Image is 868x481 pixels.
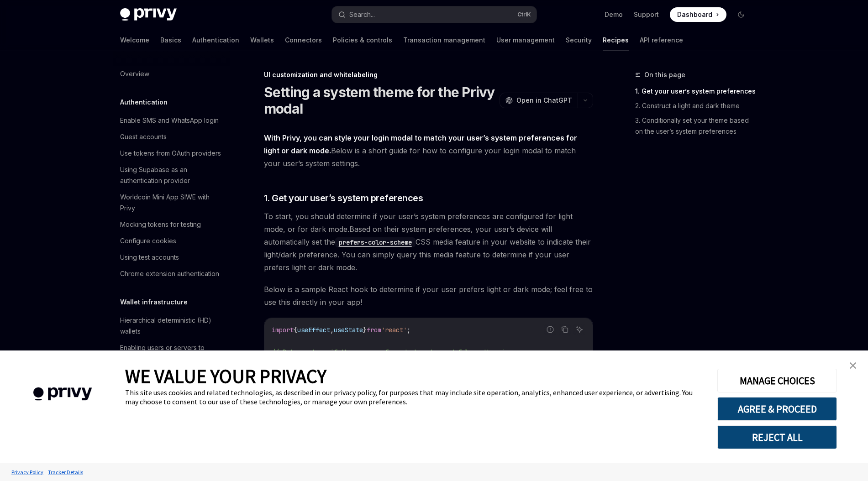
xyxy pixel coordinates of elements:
h1: Setting a system theme for the Privy modal [264,84,496,117]
div: Search... [349,9,375,20]
a: 3. Conditionally set your theme based on the user’s system preferences [635,113,756,139]
span: useEffect [297,326,330,334]
a: 1. Get your user’s system preferences [635,84,756,99]
span: Open in ChatGPT [516,96,572,105]
span: Ctrl K [517,11,531,18]
span: ; [407,326,410,334]
img: close banner [850,362,856,369]
div: Worldcoin Mini App SIWE with Privy [120,192,224,214]
div: Using test accounts [120,252,179,263]
span: Dashboard [677,10,712,19]
a: Recipes [603,29,629,51]
a: Worldcoin Mini App SIWE with Privy [113,189,230,216]
a: Support [634,10,659,19]
a: Tracker Details [46,464,85,480]
a: Enabling users or servers to execute transactions [113,340,230,367]
a: Hierarchical deterministic (HD) wallets [113,312,230,340]
a: Using Supabase as an authentication provider [113,162,230,189]
a: Enable SMS and WhatsApp login [113,112,230,129]
a: API reference [640,29,683,51]
a: Demo [605,10,623,19]
strong: With Privy, you can style your login modal to match your user’s system preferences for light or d... [264,133,577,155]
a: Guest accounts [113,129,230,145]
h5: Wallet infrastructure [120,297,188,308]
button: Open in ChatGPT [500,93,578,108]
div: Use tokens from OAuth providers [120,148,221,159]
a: Policies & controls [333,29,392,51]
div: Configure cookies [120,235,176,246]
a: User management [496,29,555,51]
span: 'react' [381,326,407,334]
span: Below is a short guide for how to configure your login modal to match your user’s system settings. [264,131,593,170]
span: 1. Get your user’s system preferences [264,192,423,204]
span: Below is a sample React hook to determine if your user prefers light or dark mode; feel free to u... [264,283,593,308]
a: Chrome extension authentication [113,266,230,282]
span: } [363,326,367,334]
a: Connectors [285,29,322,51]
span: useState [334,326,363,334]
a: Security [566,29,592,51]
div: Mocking tokens for testing [120,219,201,230]
a: Using test accounts [113,249,230,266]
span: WE VALUE YOUR PRIVACY [125,364,326,388]
div: Enabling users or servers to execute transactions [120,342,224,364]
div: UI customization and whitelabeling [264,70,593,79]
a: Overview [113,66,230,82]
button: Copy the contents from the code block [559,324,571,335]
div: Overview [120,68,149,79]
span: On this page [644,69,685,80]
code: prefers-color-scheme [335,237,416,247]
button: Search...CtrlK [332,6,537,23]
div: Enable SMS and WhatsApp login [120,115,219,126]
a: Basics [160,29,181,51]
a: Dashboard [670,7,726,22]
div: Using Supabase as an authentication provider [120,164,224,186]
a: Transaction management [403,29,485,51]
button: MANAGE CHOICES [717,369,837,392]
a: Privacy Policy [9,464,46,480]
span: { [294,326,297,334]
a: Authentication [192,29,239,51]
a: Configure cookies [113,233,230,249]
button: AGREE & PROCEED [717,397,837,421]
img: dark logo [120,8,177,21]
div: Hierarchical deterministic (HD) wallets [120,315,224,337]
div: This site uses cookies and related technologies, as described in our privacy policy, for purposes... [125,388,704,406]
span: import [272,326,294,334]
h5: Authentication [120,97,168,108]
button: REJECT ALL [717,425,837,449]
a: Welcome [120,29,149,51]
a: Mocking tokens for testing [113,216,230,233]
span: from [367,326,381,334]
a: Wallets [250,29,274,51]
span: To start, you should determine if your user’s system preferences are configured for light mode, o... [264,210,593,274]
button: Report incorrect code [544,324,556,335]
a: close banner [844,356,862,375]
button: Toggle dark mode [734,7,748,22]
span: // Returns true if the user prefers dark mode, and false otherwise [272,348,513,356]
span: , [330,326,334,334]
img: company logo [14,374,111,414]
div: Guest accounts [120,131,167,142]
a: 2. Construct a light and dark theme [635,99,756,113]
a: Use tokens from OAuth providers [113,145,230,162]
button: Ask AI [573,324,585,335]
div: Chrome extension authentication [120,268,219,279]
a: prefers-color-scheme [335,237,416,246]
